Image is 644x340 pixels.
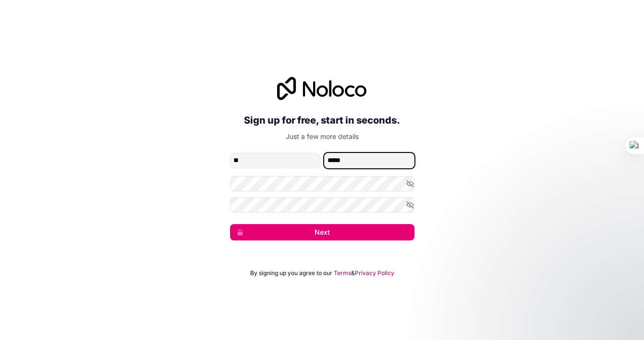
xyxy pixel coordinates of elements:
[355,269,394,277] a: Privacy Policy
[324,153,414,168] input: family-name
[230,176,414,191] input: Password
[334,269,351,277] a: Terms
[230,132,414,141] p: Just a few more details
[230,197,414,213] input: Confirm password
[452,268,644,335] iframe: Intercom notifications message
[230,153,320,168] input: given-name
[250,269,332,277] span: By signing up you agree to our
[230,224,414,240] button: Next
[230,112,414,129] h2: Sign up for free, start in seconds.
[351,269,355,277] span: &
